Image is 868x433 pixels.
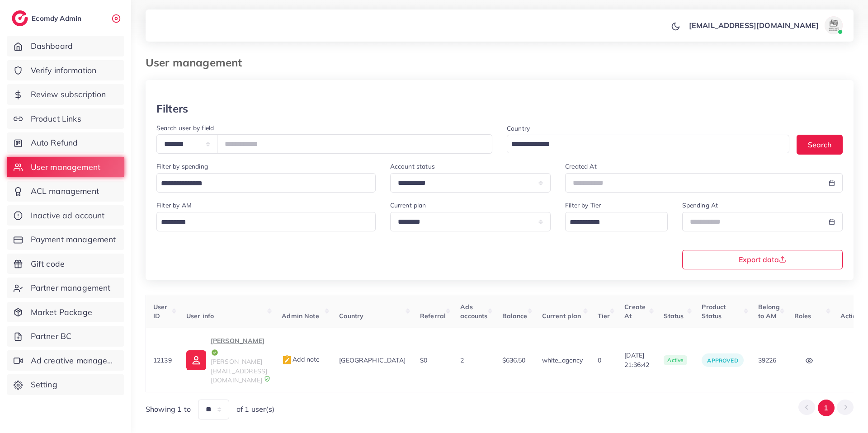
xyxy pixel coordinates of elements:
[798,400,854,416] ul: Pagination
[146,56,249,69] h3: User management
[682,201,718,210] label: Spending At
[211,358,267,384] span: [PERSON_NAME][EMAIL_ADDRESS][DOMAIN_NAME]
[156,123,214,132] label: Search user by field
[420,312,446,320] span: Referral
[156,201,192,210] label: Filter by AM
[31,89,106,100] span: Review subscription
[158,216,364,230] input: Search for option
[7,36,124,56] a: Dashboard
[339,312,363,320] span: Country
[390,201,426,210] label: Current plan
[31,185,99,197] span: ACL management
[624,303,646,320] span: Create At
[31,306,92,318] span: Market Package
[7,278,124,298] a: Partner management
[794,312,811,320] span: Roles
[156,173,376,193] div: Search for option
[32,14,84,23] h2: Ecomdy Admin
[211,335,267,357] p: [PERSON_NAME]
[156,162,208,171] label: Filter by spending
[31,379,57,391] span: Setting
[7,374,124,395] a: Setting
[282,312,319,320] span: Admin Note
[153,356,172,364] span: 12139
[264,376,270,382] img: 9CAL8B2pu8EFxCJHYAAAAldEVYdGRhdGU6Y3JlYXRlADIwMjItMTItMDlUMDQ6NTg6MzkrMDA6MDBXSlgLAAAAJXRFWHRkYXR...
[156,102,188,115] h3: Filters
[565,212,667,231] div: Search for option
[31,330,72,342] span: Partner BC
[31,234,116,245] span: Payment management
[508,137,778,151] input: Search for option
[7,181,124,202] a: ACL management
[565,201,601,210] label: Filter by Tier
[565,162,597,171] label: Created At
[7,254,124,274] a: Gift code
[7,132,124,153] a: Auto Refund
[664,355,687,365] span: active
[31,40,73,52] span: Dashboard
[702,303,726,320] span: Product Status
[390,162,435,171] label: Account status
[542,312,581,320] span: Current plan
[797,135,843,154] button: Search
[502,312,528,320] span: Balance
[12,10,84,26] a: logoEcomdy Admin
[31,113,81,125] span: Product Links
[598,356,601,364] span: 0
[7,229,124,250] a: Payment management
[282,355,320,363] span: Add note
[420,356,427,364] span: $0
[158,177,364,191] input: Search for option
[624,351,649,369] span: [DATE] 21:36:42
[542,356,583,364] span: white_agency
[7,157,124,178] a: User management
[739,256,786,263] span: Export data
[156,212,376,231] div: Search for option
[186,335,267,385] a: [PERSON_NAME][PERSON_NAME][EMAIL_ADDRESS][DOMAIN_NAME]
[236,404,274,414] span: of 1 user(s)
[31,210,105,221] span: Inactive ad account
[684,16,846,34] a: [EMAIL_ADDRESS][DOMAIN_NAME]avatar
[758,303,780,320] span: Belong to AM
[339,356,406,364] span: [GEOGRAPHIC_DATA]
[7,108,124,129] a: Product Links
[664,312,684,320] span: Status
[840,312,863,320] span: Actions
[31,161,100,173] span: User management
[758,356,777,364] span: 39226
[598,312,610,320] span: Tier
[7,350,124,371] a: Ad creative management
[282,355,292,366] img: admin_note.cdd0b510.svg
[7,302,124,323] a: Market Package
[566,216,656,230] input: Search for option
[502,356,526,364] span: $636.50
[146,404,191,414] span: Showing 1 to
[460,303,487,320] span: Ads accounts
[31,258,65,270] span: Gift code
[707,357,738,364] span: approved
[31,282,111,294] span: Partner management
[211,348,219,357] img: icon-tick.de4e08dc.svg
[31,137,78,149] span: Auto Refund
[507,124,530,133] label: Country
[7,60,124,81] a: Verify information
[186,312,214,320] span: User info
[825,16,843,34] img: avatar
[7,84,124,105] a: Review subscription
[31,355,118,367] span: Ad creative management
[818,400,835,416] button: Go to page 1
[12,10,28,26] img: logo
[7,205,124,226] a: Inactive ad account
[153,303,168,320] span: User ID
[31,65,97,76] span: Verify information
[186,350,206,370] img: ic-user-info.36bf1079.svg
[682,250,843,269] button: Export data
[689,20,819,31] p: [EMAIL_ADDRESS][DOMAIN_NAME]
[7,326,124,347] a: Partner BC
[460,356,464,364] span: 2
[507,135,789,153] div: Search for option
